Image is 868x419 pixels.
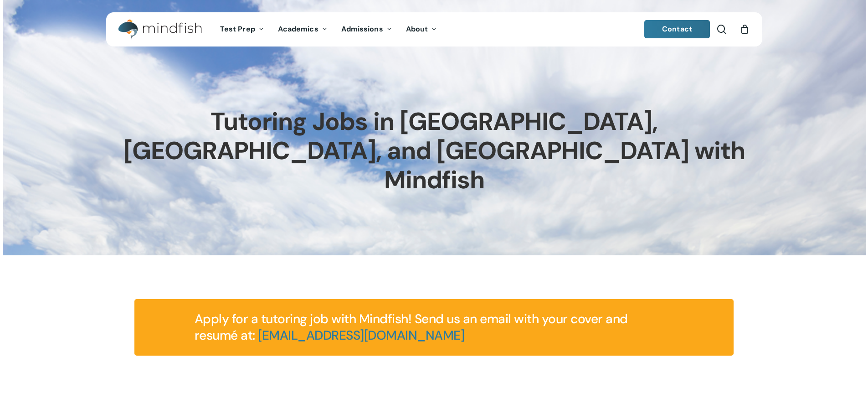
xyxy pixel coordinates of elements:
[213,26,271,33] a: Test Prep
[220,24,255,34] span: Test Prep
[258,327,464,344] a: [EMAIL_ADDRESS][DOMAIN_NAME]
[740,24,750,34] a: Cart
[123,105,745,196] span: Tutoring Jobs in [GEOGRAPHIC_DATA], [GEOGRAPHIC_DATA], and [GEOGRAPHIC_DATA] with Mindfish
[341,24,383,34] span: Admissions
[334,26,399,33] a: Admissions
[399,26,444,33] a: About
[106,12,762,47] header: Main Menu
[278,24,318,34] span: Academics
[644,20,710,38] a: Contact
[195,310,628,344] span: Apply for a tutoring job with Mindfish! Send us an email with your cover and resumé at:
[406,24,428,34] span: About
[662,24,692,34] span: Contact
[271,26,334,33] a: Academics
[213,12,444,47] nav: Main Menu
